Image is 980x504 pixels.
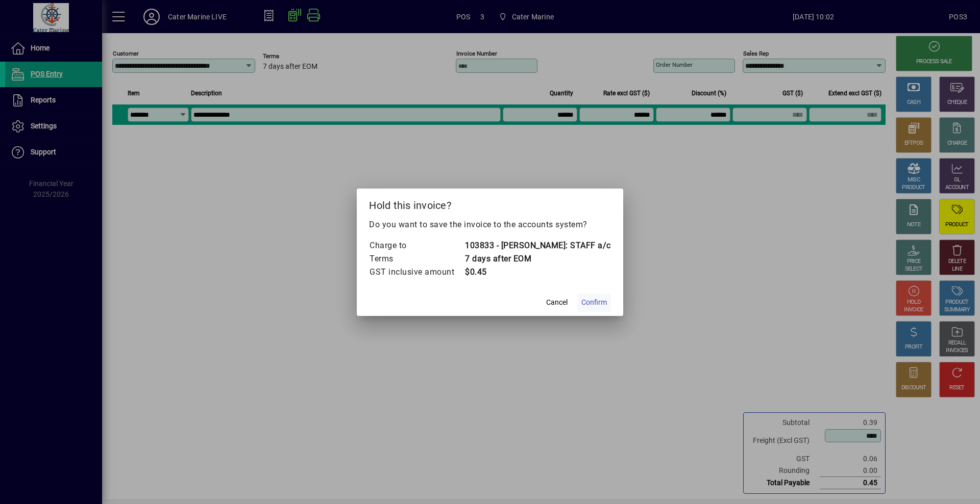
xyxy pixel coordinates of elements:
td: 7 days after EOM [464,252,611,266]
h2: Hold this invoice? [357,189,623,218]
p: Do you want to save the invoice to the accounts system? [369,219,611,231]
span: Confirm [581,297,607,308]
span: Cancel [546,297,568,308]
td: 103833 - [PERSON_NAME]: STAFF a/c [464,239,611,252]
td: GST inclusive amount [369,266,464,279]
td: Charge to [369,239,464,252]
button: Cancel [541,294,573,312]
td: $0.45 [464,266,611,279]
button: Confirm [577,294,611,312]
td: Terms [369,252,464,266]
